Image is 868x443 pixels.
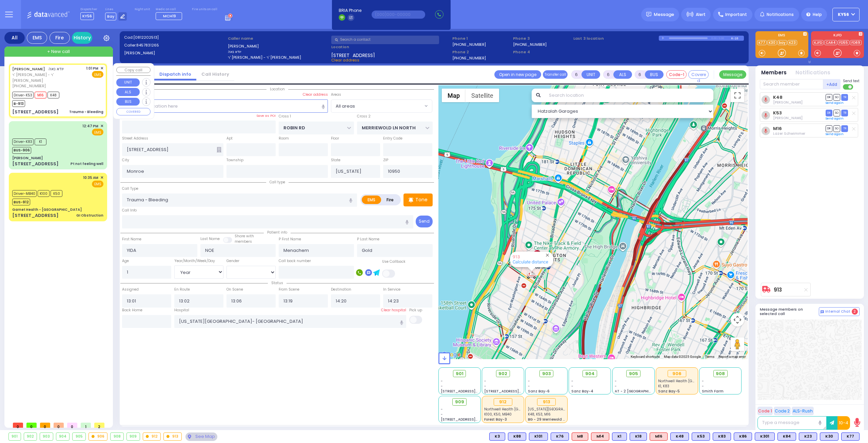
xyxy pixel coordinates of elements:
input: Search member [760,79,823,89]
div: 909 [127,433,140,440]
small: Share with [235,234,254,239]
span: Message [654,11,674,18]
span: TR [841,110,848,116]
label: Pick up [409,308,422,313]
a: bay [777,40,787,45]
button: UNIT [116,78,140,87]
span: Important [725,12,747,18]
label: Destination [331,287,351,292]
a: FD55 [838,40,849,45]
button: Close [544,252,551,258]
span: 903 [542,370,551,377]
input: Search location [545,89,714,102]
label: Township [226,158,243,163]
span: New York Presbyterian Hospital- Columbia Campus [528,407,623,412]
div: BLS [508,432,526,441]
h5: Message members on selected call [760,307,819,316]
a: History [72,32,92,44]
button: Copy call [116,67,151,73]
span: Northwell Health Lenox Hill [484,407,550,412]
label: Assigned [122,287,139,292]
div: 905 [73,433,85,440]
span: Help [813,12,822,18]
img: Logo [27,10,72,19]
div: K18 [630,432,647,441]
div: K53 [692,432,710,441]
span: 902 [498,370,507,377]
button: Code-1 [666,70,687,79]
div: BLS [692,432,710,441]
button: Code 1 [757,407,773,415]
div: 901 [9,433,21,440]
div: [STREET_ADDRESS] [12,109,59,115]
label: Call Type [122,186,138,191]
span: All areas [331,99,432,112]
div: All [4,32,25,44]
label: P First Name [279,237,301,242]
a: Send again [826,101,844,105]
label: ר' [PERSON_NAME] - ר' [PERSON_NAME] [228,55,329,60]
span: Smith Farm [702,389,724,394]
span: K1 [35,139,46,145]
button: COVERED [116,108,151,115]
div: [STREET_ADDRESS] [12,212,59,219]
span: BUS-906 [12,147,31,154]
a: Open in new page [494,70,541,79]
div: M8 [572,432,588,441]
span: Other building occupants [217,147,221,152]
a: K48 [773,95,783,100]
span: Sanz Bay-5 [658,389,680,394]
a: Calculate distance [513,259,548,264]
div: BLS [612,432,627,441]
span: BG - 29 Merriewold S. [528,417,566,422]
label: P Last Name [357,237,379,242]
label: Clear address [303,92,328,97]
span: Forest Bay-3 [484,417,507,422]
a: Call History [196,71,234,77]
span: 2 [852,309,858,315]
a: FD69 [850,40,862,45]
span: ✕ [100,66,103,71]
span: ✕ [100,175,103,181]
div: ALS KJ [572,432,588,441]
label: Cross 1 [279,114,291,119]
span: - [484,384,486,389]
div: K23 [799,432,817,441]
div: Garnet Health - [GEOGRAPHIC_DATA] [12,207,82,212]
div: K88 [508,432,526,441]
button: Code 2 [774,407,791,415]
button: Members [761,69,787,77]
div: 913 [527,271,537,279]
label: [PERSON_NAME] [228,43,329,49]
span: BUS-912 [12,199,30,205]
button: +Add [823,79,841,89]
div: Trauma - Bleeding [69,109,103,114]
span: All areas [331,100,423,112]
a: K53 [773,110,782,115]
span: All areas [336,103,355,110]
div: K3 [489,432,505,441]
span: TR [841,125,848,132]
button: BUS [116,98,140,106]
button: Drag Pegman onto the map to open Street View [731,337,744,351]
a: K23 [788,40,797,45]
span: AT - 2 [GEOGRAPHIC_DATA] [615,389,665,394]
div: New York Presbyterian Hospital- Columbia Campus [531,250,543,264]
button: Show satellite imagery [466,89,499,102]
span: - [441,412,443,417]
input: Search location here [122,99,328,112]
div: K301 [755,432,775,441]
div: ALS [591,432,609,441]
label: Medic on call [156,7,184,12]
span: Hershel Lowy [773,115,803,121]
input: Search hospital [174,315,407,328]
div: K-18 [731,36,744,41]
label: EMS [362,196,381,204]
label: Save as POI [256,113,276,118]
label: Hospital [174,308,189,313]
label: Last 3 location [573,36,659,41]
div: [PERSON_NAME] [12,155,43,161]
span: DR [826,110,832,116]
span: K50 [51,190,62,197]
label: [PHONE_NUMBER] [452,55,486,60]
